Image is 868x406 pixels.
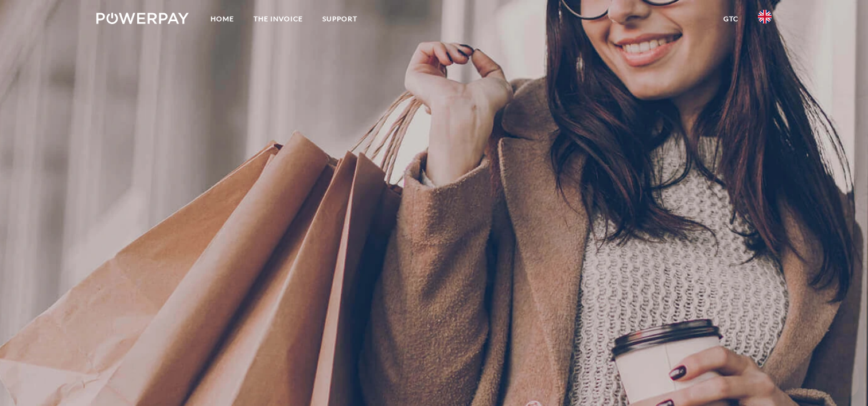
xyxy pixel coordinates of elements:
[313,9,367,29] a: Support
[201,9,244,29] a: Home
[714,9,748,29] a: GTC
[96,13,189,24] img: logo-powerpay-white.svg
[244,9,313,29] a: THE INVOICE
[758,10,772,24] img: en
[822,360,859,397] iframe: Button to launch messaging window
